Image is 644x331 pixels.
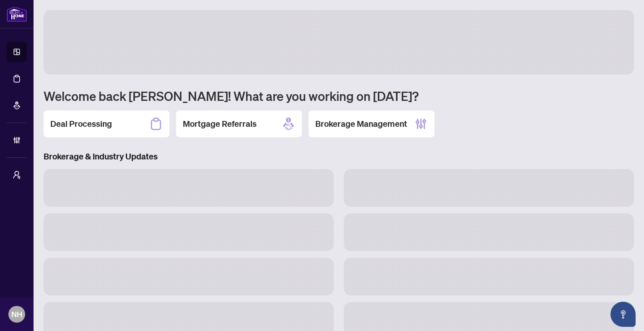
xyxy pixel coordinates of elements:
[610,302,636,327] button: Open asap
[44,88,634,104] h1: Welcome back [PERSON_NAME]! What are you working on [DATE]?
[13,171,21,179] span: user-switch
[315,118,407,130] h2: Brokerage Management
[44,151,634,162] h3: Brokerage & Industry Updates
[50,118,112,130] h2: Deal Processing
[183,118,257,130] h2: Mortgage Referrals
[7,6,27,22] img: logo
[11,308,22,320] span: NH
